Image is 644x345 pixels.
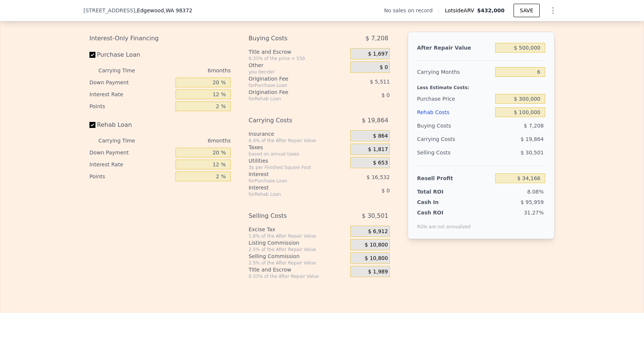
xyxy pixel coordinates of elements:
div: Carrying Time [98,65,147,76]
div: 0.33% of the price + 550 [249,56,347,62]
button: SAVE [514,4,540,17]
div: Interest [249,184,332,191]
div: Carrying Months [417,65,492,79]
div: for Purchase Loan [249,82,332,88]
div: Interest [249,170,332,178]
div: Down Payment [89,147,173,159]
span: $ 19,864 [362,114,388,127]
span: $ 19,864 [521,136,544,142]
div: 6 months [150,135,231,147]
span: , WA 98372 [164,7,192,13]
div: Less Estimate Costs: [417,79,545,92]
div: 6 months [150,65,231,76]
div: Selling Costs [249,209,332,223]
div: Purchase Price [417,92,492,106]
span: $ 7,208 [524,123,544,129]
div: Points [89,100,173,112]
div: you decide! [249,69,347,75]
span: $ 864 [373,133,388,139]
div: Utilities [249,157,347,164]
span: $ 30,501 [521,150,544,156]
div: Origination Fee [249,88,332,96]
span: 31.27% [524,210,544,216]
div: Title and Escrow [249,266,347,273]
div: Selling Costs [417,146,492,159]
div: 2.5% of the After Repair Value [249,260,347,266]
div: No sales on record [384,7,439,14]
span: $ 1,817 [368,146,388,153]
span: 8.08% [527,189,544,195]
span: Lotside ARV [445,7,477,14]
div: Excise Tax [249,226,347,233]
span: $ 7,208 [366,32,388,45]
input: Purchase Loan [89,52,95,58]
div: Origination Fee [249,75,332,82]
span: $ 10,800 [365,255,388,262]
input: Rehab Loan [89,122,95,128]
div: Listing Commission [249,239,347,247]
div: Taxes [249,144,347,151]
div: Cash ROI [417,209,471,216]
div: Selling Commission [249,253,347,260]
div: Down Payment [89,76,173,88]
span: $ 0 [382,188,390,194]
span: $ 95,959 [521,199,544,205]
div: for Purchase Loan [249,178,332,184]
span: $ 1,697 [368,51,388,57]
label: Purchase Loan [89,48,173,62]
div: 2.5% of the After Repair Value [249,247,347,253]
div: Carrying Costs [417,132,464,146]
div: Total ROI [417,188,464,195]
span: , Edgewood [135,7,192,14]
div: Other [249,62,347,69]
span: $ 5,511 [370,79,389,85]
div: Rehab Costs [417,106,492,119]
div: Carrying Costs [249,114,332,127]
span: $ 6,912 [368,228,388,235]
div: ROIs are not annualized [417,216,471,230]
div: Interest Rate [89,159,173,170]
div: for Rehab Loan [249,191,332,197]
div: 1.6% of the After Repair Value [249,233,347,239]
button: Show Options [546,3,561,18]
span: [STREET_ADDRESS] [83,7,135,14]
span: $ 653 [373,160,388,166]
div: Carrying Time [98,135,147,147]
div: Buying Costs [249,32,332,45]
span: $ 10,800 [365,242,388,248]
div: Resell Profit [417,172,492,185]
div: based on annual taxes [249,151,347,157]
span: $ 30,501 [362,209,388,223]
span: $ 0 [380,64,388,71]
div: Buying Costs [417,119,492,132]
div: Interest-Only Financing [89,32,231,45]
div: 0.33% of the After Repair Value [249,273,347,279]
label: Rehab Loan [89,118,173,132]
div: Points [89,170,173,182]
div: for Rehab Loan [249,96,332,102]
div: After Repair Value [417,41,492,54]
div: Title and Escrow [249,48,347,56]
span: $ 1,989 [368,269,388,275]
span: $ 16,532 [367,174,390,180]
div: Insurance [249,130,347,138]
div: Cash In [417,198,464,206]
span: $ 0 [382,92,390,98]
span: $432,000 [477,7,505,13]
div: 3¢ per Finished Square Foot [249,164,347,170]
div: 0.4% of the After Repair Value [249,138,347,144]
div: Interest Rate [89,88,173,100]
